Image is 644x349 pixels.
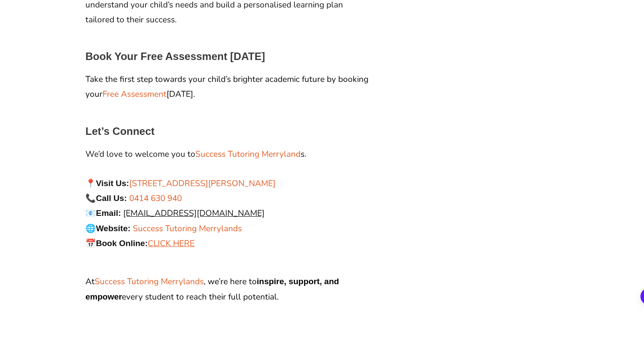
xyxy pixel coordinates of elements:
p: 📍 📞 📧 🌐 📅 [85,176,370,251]
iframe: Chat Widget [600,307,644,349]
a: Success Tutoring Merrylands [133,223,242,234]
strong: Email: [96,208,121,218]
p: Take the first step towards your child’s brighter academic future by booking your [DATE]. [85,72,370,102]
strong: Let’s Connect [85,125,155,137]
strong: inspire, support, and empower [85,277,339,301]
a: [STREET_ADDRESS][PERSON_NAME] [129,178,276,189]
a: 0414 630 940 [129,193,182,204]
strong: Call Us: [96,194,127,203]
strong: Book Online: [96,239,148,248]
strong: Book Your Free Assessment [DATE] [85,50,265,62]
a: Free Assessment [103,88,166,100]
a: Success Tutoring Merryland [195,148,301,160]
p: At , we’re here to every student to reach their full potential. [85,274,370,304]
strong: Website: [96,224,131,233]
p: We’d love to welcome you to s. [85,147,370,162]
a: CLICK HERE [148,238,195,249]
a: Success Tutoring Merrylands [95,276,204,287]
span: [EMAIL_ADDRESS][DOMAIN_NAME] [123,208,265,219]
strong: Visit Us: [96,179,129,188]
